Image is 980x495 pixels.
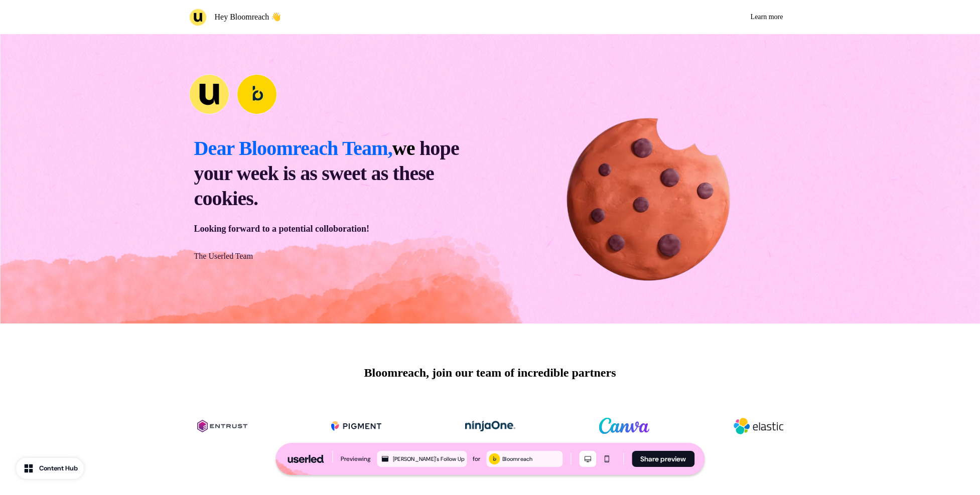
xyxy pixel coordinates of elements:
[341,454,371,464] div: Previewing
[39,463,78,473] div: Content Hub
[632,451,694,467] button: Share preview
[392,137,415,159] span: we
[215,11,282,23] p: Hey Bloomreach 👋
[502,454,561,463] div: Bloomreach
[194,137,459,210] span: hope your week is as sweet as these cookies.
[579,451,596,467] button: Desktop mode
[194,137,392,159] span: Dear Bloomreach Team,
[16,458,84,479] button: Content Hub
[194,223,370,235] p: Looking forward to a potential colloboration!
[598,451,615,467] button: Mobile mode
[194,252,253,260] span: The Userled Team
[364,364,616,382] p: Bloomreach, join our team of incredible partners
[743,8,791,26] a: Learn more
[393,454,465,463] div: [PERSON_NAME]'s Follow Up
[473,454,480,464] div: for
